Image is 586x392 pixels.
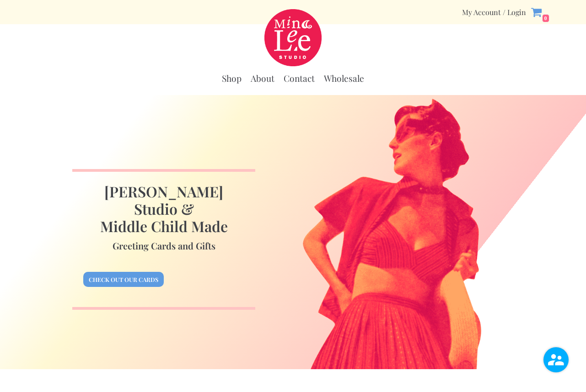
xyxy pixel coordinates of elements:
[83,241,244,250] h4: Greeting Cards and Gifts
[222,68,364,89] div: Primary Menu
[83,272,164,287] a: Check out our cards
[284,73,315,84] a: Contact
[531,6,549,18] a: 0
[542,14,549,22] span: 0
[462,7,526,17] a: My Account / Login
[251,73,274,84] a: About
[543,347,569,372] img: user.png
[222,73,242,84] a: Shop
[83,183,244,235] h1: [PERSON_NAME] Studio & Middle Child Made
[462,7,526,17] div: Secondary Menu
[264,9,322,66] a: Mina Lee Studio
[324,73,364,84] a: Wholesale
